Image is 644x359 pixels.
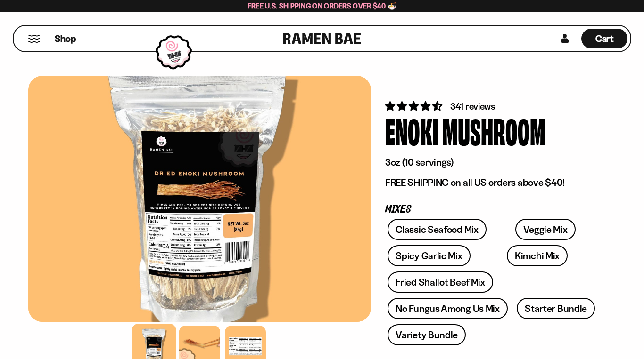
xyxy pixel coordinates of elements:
span: Cart [595,33,614,44]
a: Fried Shallot Beef Mix [388,271,493,293]
div: Mushroom [442,113,545,148]
p: Mixes [385,205,602,214]
span: Free U.S. Shipping on Orders over $40 🍜 [248,1,397,10]
button: Mobile Menu Trigger [28,35,41,43]
span: 341 reviews [450,101,495,112]
a: Variety Bundle [388,324,466,345]
div: Cart [581,26,627,51]
a: Classic Seafood Mix [388,219,486,240]
a: No Fungus Among Us Mix [388,298,507,319]
a: Veggie Mix [515,219,576,240]
a: Kimchi Mix [507,245,568,266]
div: Enoki [385,113,438,148]
p: 3oz (10 servings) [385,156,602,168]
span: Shop [55,32,76,45]
span: 4.53 stars [385,100,444,112]
a: Spicy Garlic Mix [388,245,470,266]
a: Starter Bundle [517,298,595,319]
p: FREE SHIPPING on all US orders above $40! [385,176,602,189]
a: Shop [55,29,76,48]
